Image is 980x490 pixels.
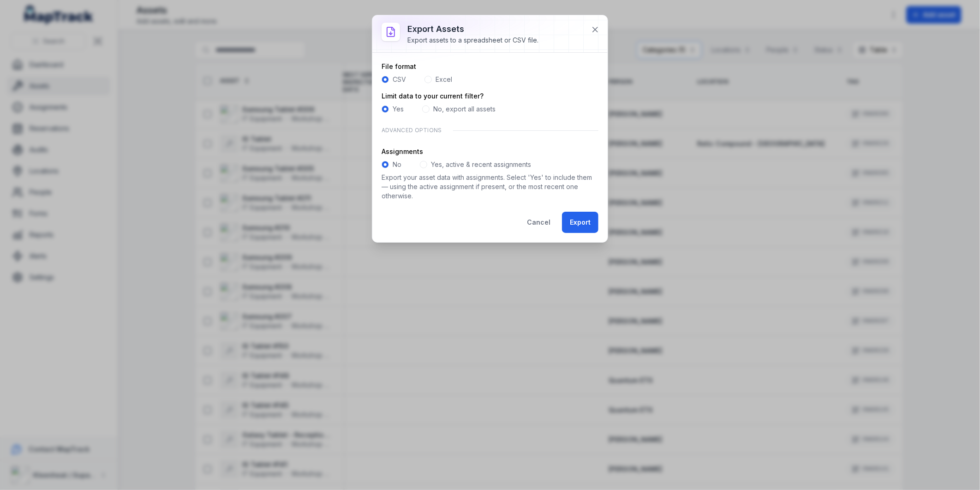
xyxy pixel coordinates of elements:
button: Cancel [519,212,558,233]
label: Limit data to your current filter? [382,92,484,101]
p: Export your asset data with assignments. Select 'Yes' to include them — using the active assignme... [382,173,598,201]
label: Yes [393,104,404,114]
h3: Export assets [407,23,538,36]
label: CSV [393,75,406,84]
label: Excel [436,75,452,84]
div: Export assets to a spreadsheet or CSV file. [407,36,538,45]
label: Assignments [382,147,423,156]
label: No, export all assets [433,104,496,114]
div: Advanced Options [382,121,598,140]
label: File format [382,62,416,71]
label: No [393,160,401,169]
label: Yes, active & recent assignments [431,160,531,169]
button: Export [562,212,598,233]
